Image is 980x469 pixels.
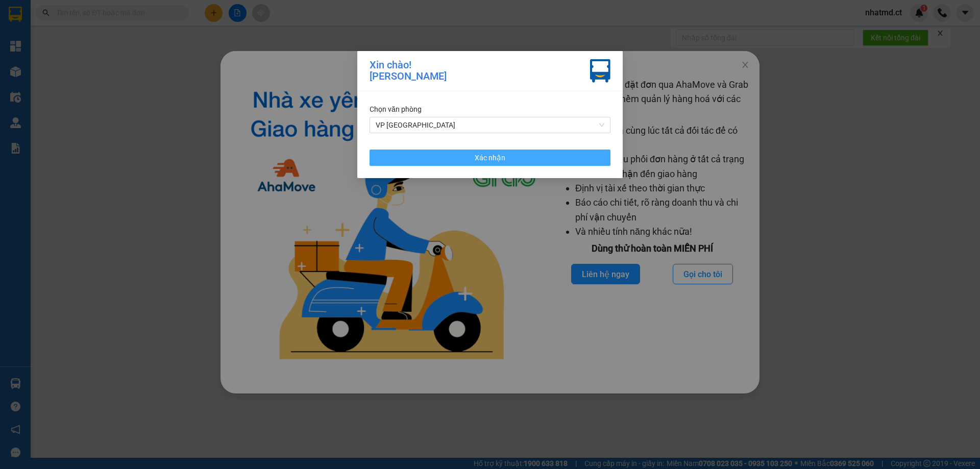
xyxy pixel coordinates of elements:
[370,104,610,115] div: Chọn văn phòng
[370,150,610,166] button: Xác nhận
[590,59,610,83] img: vxr-icon
[376,117,604,133] span: VP Mỹ Đình
[370,59,447,83] div: Xin chào! [PERSON_NAME]
[475,152,505,163] span: Xác nhận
